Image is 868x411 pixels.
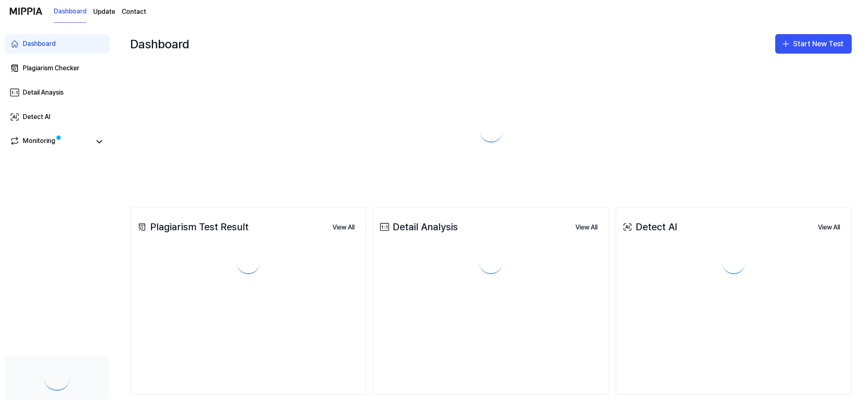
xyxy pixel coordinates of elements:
[122,7,146,17] a: Contact
[23,136,55,147] div: Monitoring
[5,83,109,102] a: Detail Anaysis
[23,88,63,97] div: Detail Anaysis
[811,218,846,236] a: View All
[775,34,852,54] button: Start New Test
[5,107,109,127] a: Detect AI
[811,219,846,236] button: View All
[621,219,677,235] div: Detect AI
[23,112,50,122] div: Detect AI
[5,58,109,78] a: Plagiarism Checker
[569,218,604,236] a: View All
[23,39,56,49] div: Dashboard
[326,219,361,236] button: View All
[569,219,604,236] button: View All
[93,7,115,17] a: Update
[130,31,189,57] div: Dashboard
[54,0,87,23] a: Dashboard
[136,219,249,235] div: Plagiarism Test Result
[5,34,109,54] a: Dashboard
[326,218,361,236] a: View All
[23,63,79,73] div: Plagiarism Checker
[378,219,458,235] div: Detail Analysis
[10,136,91,147] a: Monitoring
